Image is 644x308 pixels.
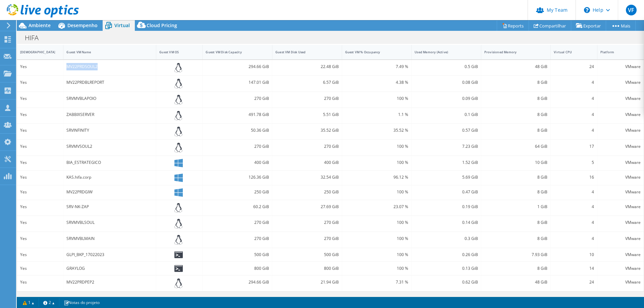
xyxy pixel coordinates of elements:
[59,298,104,307] a: Notas do projeto
[345,203,409,210] div: 23.07 %
[497,20,529,31] a: Reports
[600,95,641,102] div: VMware
[20,159,60,166] div: Yes
[554,174,594,181] div: 16
[584,7,590,13] svg: \n
[66,174,153,181] div: KAS.hifa.corp
[206,79,269,86] div: 147.01 GiB
[275,63,339,70] div: 22.48 GiB
[484,219,548,226] div: 8 GiB
[484,50,540,54] div: Provisioned Memory
[206,279,269,286] div: 294.66 GiB
[18,298,39,307] a: 1
[484,111,548,118] div: 8 GiB
[345,159,409,166] div: 100 %
[20,279,60,286] div: Yes
[415,63,478,70] div: 0.5 GiB
[484,188,548,196] div: 8 GiB
[66,50,145,54] div: Guest VM Name
[20,63,60,70] div: Yes
[415,143,478,150] div: 7.23 GiB
[39,298,59,307] a: 2
[554,79,594,86] div: 4
[20,174,60,181] div: Yes
[20,143,60,150] div: Yes
[275,111,339,118] div: 5.51 GiB
[345,188,409,196] div: 100 %
[275,265,339,272] div: 800 GiB
[415,127,478,134] div: 0.57 GiB
[554,159,594,166] div: 5
[626,5,637,15] span: VF
[415,251,478,258] div: 0.26 GiB
[20,127,60,134] div: Yes
[66,127,153,134] div: SRVINFINITY
[66,219,153,226] div: SRVMVBLSOUL
[67,22,98,28] span: Desempenho
[600,111,641,118] div: VMware
[275,251,339,258] div: 500 GiB
[114,22,130,28] span: Virtual
[275,235,339,242] div: 270 GiB
[529,20,571,31] a: Compartilhar
[20,203,60,210] div: Yes
[206,203,269,210] div: 60.2 GiB
[600,219,641,226] div: VMware
[600,159,641,166] div: VMware
[484,79,548,86] div: 8 GiB
[415,50,470,54] div: Used Memory (Active)
[66,235,153,242] div: SRVMVBLMAIN
[66,203,153,210] div: SRV-NK-ZAP
[20,79,60,86] div: Yes
[345,235,409,242] div: 100 %
[345,50,400,54] div: Guest VM % Occupancy
[206,95,269,102] div: 270 GiB
[275,143,339,150] div: 270 GiB
[206,159,269,166] div: 400 GiB
[20,235,60,242] div: Yes
[415,95,478,102] div: 0.09 GiB
[66,79,153,86] div: MV22PRDBLREPORT
[554,127,594,134] div: 4
[554,219,594,226] div: 4
[484,251,548,258] div: 7.93 GiB
[20,265,60,272] div: Yes
[20,219,60,226] div: Yes
[484,159,548,166] div: 10 GiB
[345,111,409,118] div: 1.1 %
[66,95,153,102] div: SRVMVBLAPOIO
[275,203,339,210] div: 27.69 GiB
[415,203,478,210] div: 0.19 GiB
[206,265,269,272] div: 800 GiB
[571,20,606,31] a: Exportar
[484,127,548,134] div: 8 GiB
[600,203,641,210] div: VMware
[554,235,594,242] div: 4
[345,127,409,134] div: 35.52 %
[484,203,548,210] div: 1 GiB
[554,188,594,196] div: 4
[147,22,177,28] span: Cloud Pricing
[600,235,641,242] div: VMware
[66,188,153,196] div: MV22PRDGIW
[66,251,153,258] div: GLPI_BKP_17022023
[484,143,548,150] div: 64 GiB
[22,34,49,42] h1: HIFA
[20,95,60,102] div: Yes
[275,159,339,166] div: 400 GiB
[415,159,478,166] div: 1.52 GiB
[554,279,594,286] div: 24
[484,174,548,181] div: 8 GiB
[484,63,548,70] div: 48 GiB
[206,251,269,258] div: 500 GiB
[345,219,409,226] div: 100 %
[600,63,641,70] div: VMware
[415,265,478,272] div: 0.13 GiB
[206,50,261,54] div: Guest VM Disk Capacity
[275,50,331,54] div: Guest VM Disk Used
[415,174,478,181] div: 5.69 GiB
[415,235,478,242] div: 0.3 GiB
[206,111,269,118] div: 491.78 GiB
[206,127,269,134] div: 50.36 GiB
[554,203,594,210] div: 4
